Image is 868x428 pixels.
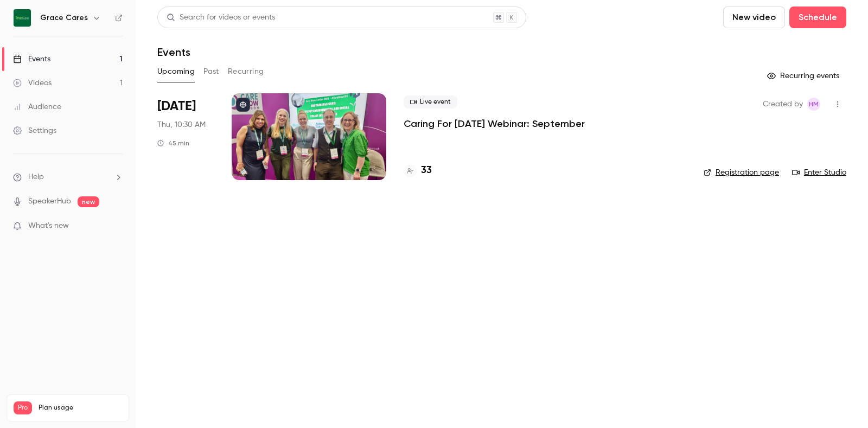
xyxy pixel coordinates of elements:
a: Registration page [704,167,779,178]
button: Schedule [789,7,846,28]
span: Hannah Montgomery [807,98,820,111]
button: Upcoming [157,63,195,80]
span: Thu, 10:30 AM [157,119,206,130]
iframe: Noticeable Trigger [110,221,123,231]
li: help-dropdown-opener [13,171,123,183]
h1: Events [157,46,190,59]
a: 33 [404,163,432,178]
span: Help [28,171,44,183]
a: Caring For [DATE] Webinar: September [404,117,585,130]
span: [DATE] [157,98,196,115]
span: new [78,196,99,207]
span: Created by [763,98,803,111]
span: HM [809,98,819,111]
button: Recurring [228,63,264,80]
div: 45 min [157,139,189,148]
span: What's new [28,220,69,232]
span: Live event [404,95,457,108]
div: Audience [13,101,61,112]
div: Events [13,54,50,65]
img: Grace Cares [14,9,31,27]
h6: Grace Cares [40,12,88,23]
a: Enter Studio [792,167,846,178]
button: New video [723,7,785,28]
div: Search for videos or events [167,12,275,23]
button: Past [203,63,219,80]
div: Videos [13,78,52,88]
div: Settings [13,125,56,136]
button: Recurring events [762,67,846,85]
a: SpeakerHub [28,196,71,207]
h4: 33 [421,163,432,178]
div: Sep 25 Thu, 10:30 AM (Europe/London) [157,93,214,180]
span: Plan usage [39,404,122,412]
span: Pro [14,401,32,414]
